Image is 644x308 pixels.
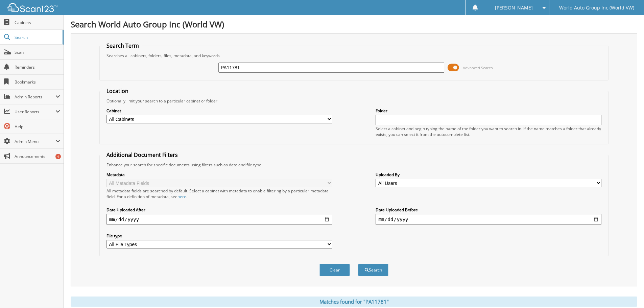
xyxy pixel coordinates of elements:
[376,108,601,114] label: Folder
[177,194,186,199] a: here
[15,34,59,40] span: Search
[103,98,605,104] div: Optionally limit your search to a particular cabinet or folder
[103,151,181,159] legend: Additional Document Filters
[103,87,132,95] legend: Location
[103,162,605,168] div: Enhance your search for specific documents using filters such as date and file type.
[103,42,142,49] legend: Search Term
[106,233,332,239] label: File type
[71,19,637,30] h1: Search World Auto Group Inc (World VW)
[559,6,634,10] span: World Auto Group Inc (World VW)
[358,264,388,276] button: Search
[15,124,60,129] span: Help
[106,108,332,114] label: Cabinet
[15,94,55,100] span: Admin Reports
[106,214,332,225] input: start
[106,172,332,177] label: Metadata
[106,188,332,199] div: All metadata fields are searched by default. Select a cabinet with metadata to enable filtering b...
[7,3,57,12] img: scan123-logo-white.svg
[71,297,637,307] div: Matches found for "PA11781"
[15,20,60,25] span: Cabinets
[106,207,332,213] label: Date Uploaded After
[495,6,533,10] span: [PERSON_NAME]
[376,214,601,225] input: end
[55,154,61,159] div: 4
[15,49,60,55] span: Scan
[319,264,350,276] button: Clear
[376,207,601,213] label: Date Uploaded Before
[15,139,55,144] span: Admin Menu
[15,64,60,70] span: Reminders
[15,153,60,159] span: Announcements
[15,109,55,115] span: User Reports
[15,79,60,85] span: Bookmarks
[103,53,605,58] div: Searches all cabinets, folders, files, metadata, and keywords
[463,65,493,70] span: Advanced Search
[376,172,601,177] label: Uploaded By
[376,126,601,137] div: Select a cabinet and begin typing the name of the folder you want to search in. If the name match...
